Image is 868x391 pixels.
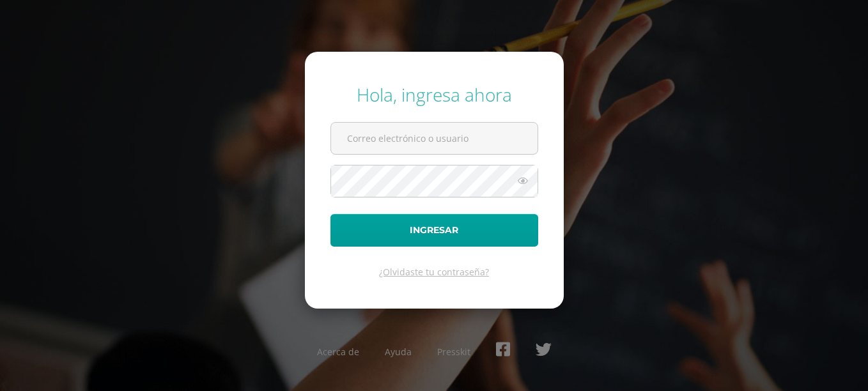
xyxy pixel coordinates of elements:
[385,346,412,358] a: Ayuda
[330,82,538,107] div: Hola, ingresa ahora
[379,266,489,278] a: ¿Olvidaste tu contraseña?
[330,214,538,247] button: Ingresar
[317,346,359,358] a: Acerca de
[331,123,538,154] input: Correo electrónico o usuario
[437,346,470,358] a: Presskit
